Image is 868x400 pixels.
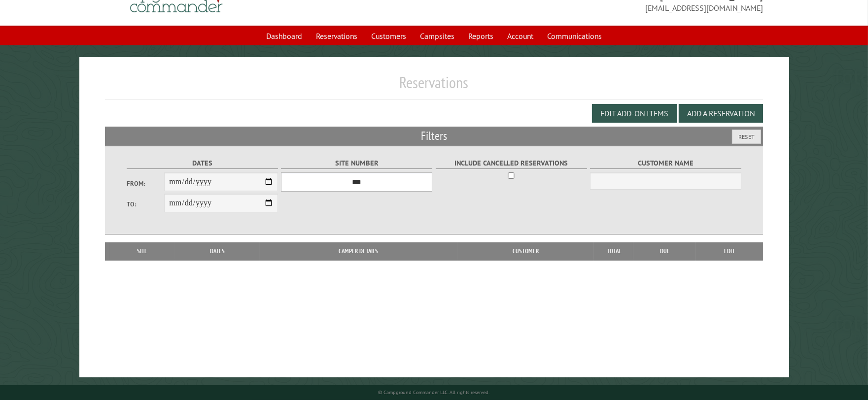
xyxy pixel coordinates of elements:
button: Reset [732,130,761,144]
label: To: [127,200,165,209]
th: Site [110,242,174,260]
small: © Campground Commander LLC. All rights reserved. [379,389,490,396]
button: Edit Add-on Items [592,104,677,123]
a: Communications [541,27,608,45]
th: Edit [696,242,763,260]
th: Dates [174,242,259,260]
label: Customer Name [590,158,741,169]
th: Total [594,242,633,260]
a: Reports [462,27,499,45]
th: Customer [457,242,594,260]
label: Dates [127,158,278,169]
a: Customers [365,27,412,45]
h1: Reservations [105,73,763,100]
a: Reservations [310,27,363,45]
label: From: [127,179,165,188]
h2: Filters [105,127,763,145]
th: Due [633,242,696,260]
label: Site Number [281,158,432,169]
button: Add a Reservation [679,104,763,123]
a: Account [501,27,539,45]
label: Include Cancelled Reservations [436,158,587,169]
a: Campsites [414,27,460,45]
a: Dashboard [260,27,308,45]
th: Camper Details [260,242,457,260]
